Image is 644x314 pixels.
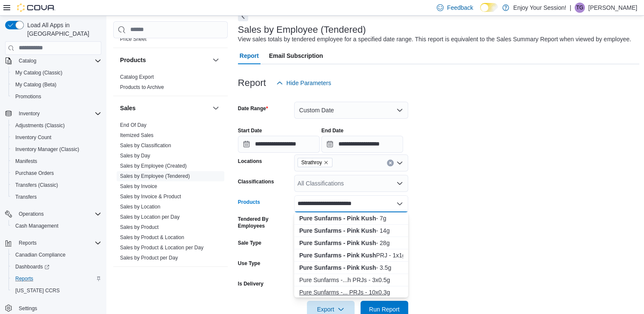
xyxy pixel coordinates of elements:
a: Sales by Classification [120,143,171,148]
strong: Pure Sunfarms - Pink Kush [299,240,376,246]
span: Sales by Classification [120,142,171,149]
span: Reports [15,275,33,282]
input: Press the down key to open a popover containing a calendar. [238,136,320,153]
a: Inventory Count [12,132,55,143]
button: Catalog [15,56,40,66]
label: Locations [238,158,262,165]
a: Sales by Employee (Tendered) [120,173,190,179]
label: Sale Type [238,240,261,246]
span: End Of Day [120,122,146,128]
label: Tendered By Employees [238,216,291,229]
button: Pure Sunfarms - Pink Kush - 14g [294,225,408,237]
span: Cash Management [12,221,101,231]
span: Sales by Product per Day [120,254,178,261]
button: Hide Parameters [273,74,335,91]
span: Transfers (Classic) [15,182,58,188]
span: Inventory Count [12,132,101,143]
button: Next [238,11,248,21]
a: Sales by Product per Day [120,255,178,261]
img: Cova [17,3,55,12]
span: Inventory [15,108,101,119]
span: Purchase Orders [12,168,101,178]
button: Sales [211,103,221,113]
button: Pure Sunfarms - Pink Kush - 28g [294,237,408,249]
div: - 14g [299,226,403,235]
button: Reports [15,238,40,248]
button: Inventory Count [9,131,105,143]
span: Reports [19,240,37,246]
div: - 7g [299,214,403,223]
button: Inventory [2,108,105,120]
div: Pure Sunfarms -...h PRJs - 3x0.5g [299,276,403,284]
a: Sales by Product & Location [120,234,184,240]
button: Sales [120,104,209,112]
span: Adjustments (Classic) [12,120,101,131]
button: Manifests [9,155,105,167]
button: Products [120,56,209,64]
a: Sales by Location [120,204,160,210]
span: Sales by Employee (Created) [120,163,187,169]
a: Purchase Orders [12,168,57,178]
a: Dashboards [12,262,53,272]
span: Transfers [15,194,37,200]
button: Taxes [211,274,221,284]
button: Inventory Manager (Classic) [9,143,105,155]
span: TG [576,3,584,13]
button: Close list of options [396,200,403,207]
button: My Catalog (Beta) [9,79,105,91]
span: Dashboards [12,262,101,272]
span: My Catalog (Beta) [12,80,101,90]
button: Canadian Compliance [9,249,105,261]
span: Email Subscription [269,47,323,64]
button: Reports [2,237,105,249]
span: Transfers (Classic) [12,180,101,190]
label: Is Delivery [238,280,263,287]
a: Transfers [12,192,40,202]
span: Strathroy [301,158,322,167]
a: Dashboards [9,261,105,273]
span: Report [240,47,259,64]
h3: Sales [120,104,136,112]
a: Sales by Employee (Created) [120,163,187,169]
span: Promotions [15,93,41,100]
a: Settings [15,303,40,314]
a: Sales by Invoice & Product [120,194,181,200]
button: Transfers (Classic) [9,179,105,191]
span: Canadian Compliance [12,250,101,260]
a: End Of Day [120,122,146,128]
span: Settings [15,303,101,313]
label: Start Date [238,127,262,134]
span: Transfers [12,192,101,202]
button: Reports [9,273,105,285]
span: Reports [12,274,101,284]
span: Sales by Product [120,224,159,231]
span: My Catalog (Beta) [15,81,57,88]
span: Operations [15,209,101,219]
span: Sales by Invoice [120,183,157,190]
p: [PERSON_NAME] [588,3,637,13]
button: Adjustments (Classic) [9,120,105,131]
label: Date Range [238,105,268,112]
span: Products to Archive [120,84,164,91]
span: Catalog [19,57,36,64]
span: Sales by Product & Location [120,234,184,241]
a: Promotions [12,91,45,102]
span: Feedback [447,3,473,12]
a: Itemized Sales [120,132,154,138]
span: Manifests [12,156,101,166]
span: Promotions [12,91,101,102]
button: Products [211,55,221,65]
span: Inventory [19,110,40,117]
button: Operations [15,209,47,219]
span: Load All Apps in [GEOGRAPHIC_DATA] [24,21,101,38]
button: Settings [2,302,105,314]
span: My Catalog (Classic) [12,68,101,78]
label: Use Type [238,260,260,267]
span: Catalog Export [120,74,154,80]
div: Pricing [113,34,228,48]
div: - 3.5g [299,263,403,272]
button: Pure Sunfarms - Pink Kush - 3.5g [294,262,408,274]
button: Catalog [2,55,105,67]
